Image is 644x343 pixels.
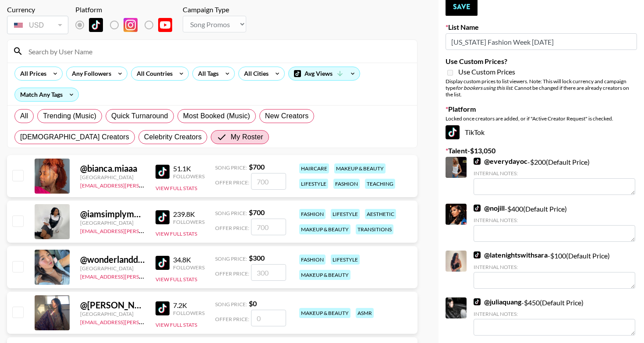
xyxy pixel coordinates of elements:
[446,115,637,122] div: Locked once creators are added, or if "Active Creator Request" is checked.
[9,18,67,33] div: USD
[251,264,286,281] input: 300
[80,300,145,311] div: @ [PERSON_NAME]
[131,67,174,80] div: All Countries
[474,311,635,317] div: Internal Notes:
[215,316,249,322] span: Offer Price:
[334,163,386,173] div: makeup & beauty
[365,179,395,189] div: teaching
[15,67,48,80] div: All Prices
[356,224,393,234] div: transitions
[474,157,635,195] div: - $ 200 (Default Price)
[173,210,205,219] div: 239.8K
[156,256,170,270] img: TikTok
[456,85,512,91] em: for bookers using this list
[474,251,548,259] a: @latenightswithsara
[299,163,329,173] div: haircare
[215,179,249,186] span: Offer Price:
[249,208,265,216] strong: $ 700
[474,298,481,305] img: TikTok
[173,301,205,310] div: 7.2K
[299,255,326,265] div: fashion
[144,132,202,142] span: Celebrity Creators
[7,5,68,14] div: Currency
[333,179,360,189] div: fashion
[251,173,286,190] input: 700
[43,111,96,121] span: Trending (Music)
[75,16,179,34] div: Remove selected talent to change platforms
[446,125,637,139] div: TikTok
[215,164,247,171] span: Song Price:
[80,174,145,180] div: [GEOGRAPHIC_DATA]
[156,276,197,283] button: View Full Stats
[20,132,129,142] span: [DEMOGRAPHIC_DATA] Creators
[251,310,286,326] input: 0
[193,67,220,80] div: All Tags
[215,270,249,277] span: Offer Price:
[299,209,326,219] div: fashion
[80,180,210,189] a: [EMAIL_ADDRESS][PERSON_NAME][DOMAIN_NAME]
[474,170,635,177] div: Internal Notes:
[356,308,374,318] div: asmr
[474,297,635,336] div: - $ 450 (Default Price)
[215,210,247,216] span: Song Price:
[230,132,263,142] span: My Roster
[111,111,168,121] span: Quick Turnaround
[215,301,247,308] span: Song Price:
[446,23,637,32] label: List Name
[249,163,265,171] strong: $ 700
[299,224,350,234] div: makeup & beauty
[458,67,515,76] span: Use Custom Prices
[299,308,350,318] div: makeup & beauty
[80,317,210,325] a: [EMAIL_ADDRESS][PERSON_NAME][DOMAIN_NAME]
[15,88,78,101] div: Match Any Tags
[299,179,328,189] div: lifestyle
[67,67,113,80] div: Any Followers
[331,255,360,265] div: lifestyle
[173,219,205,225] div: Followers
[249,254,265,262] strong: $ 300
[239,67,270,80] div: All Cities
[446,57,637,66] label: Use Custom Prices?
[156,165,170,179] img: TikTok
[299,270,350,280] div: makeup & beauty
[183,111,250,121] span: Most Booked (Music)
[446,78,637,98] div: Display custom prices to list viewers. Note: This will lock currency and campaign type . Cannot b...
[249,299,257,308] strong: $ 0
[156,322,197,328] button: View Full Stats
[80,272,210,280] a: [EMAIL_ADDRESS][PERSON_NAME][DOMAIN_NAME]
[80,219,145,226] div: [GEOGRAPHIC_DATA]
[173,264,205,271] div: Followers
[156,230,197,237] button: View Full Stats
[20,111,28,121] span: All
[365,209,396,219] div: aesthetic
[173,173,205,180] div: Followers
[80,226,210,234] a: [EMAIL_ADDRESS][PERSON_NAME][DOMAIN_NAME]
[215,255,247,262] span: Song Price:
[80,209,145,219] div: @ iamsimplymorgan
[331,209,360,219] div: lifestyle
[7,14,68,36] div: Remove selected talent to change your currency
[265,111,309,121] span: New Creators
[289,67,360,80] div: Avg Views
[173,310,205,316] div: Followers
[80,163,145,174] div: @ bianca.miaaa
[474,204,635,242] div: - $ 400 (Default Price)
[446,125,460,139] img: TikTok
[173,255,205,264] div: 34.8K
[183,5,246,14] div: Campaign Type
[215,225,249,231] span: Offer Price:
[446,105,637,113] label: Platform
[474,205,481,212] img: TikTok
[156,185,197,191] button: View Full Stats
[158,18,172,32] img: YouTube
[446,146,637,155] label: Talent - $ 13,050
[156,301,170,315] img: TikTok
[251,219,286,235] input: 700
[474,251,481,258] img: TikTok
[23,44,412,58] input: Search by User Name
[75,5,179,14] div: Platform
[474,158,481,165] img: TikTok
[124,18,138,32] img: Instagram
[474,251,635,289] div: - $ 100 (Default Price)
[474,297,521,306] a: @juliaquang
